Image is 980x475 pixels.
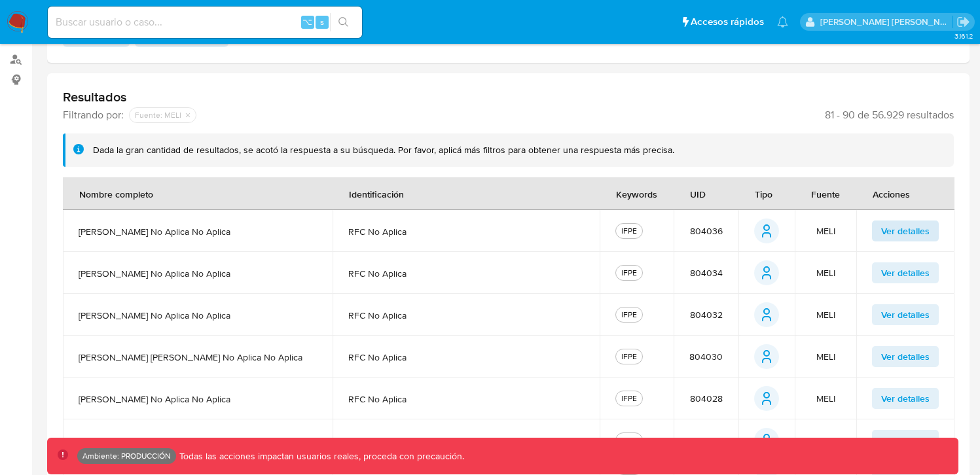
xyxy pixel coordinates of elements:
[954,31,973,41] span: 3.161.2
[82,453,171,459] p: Ambiente: PRODUCCIÓN
[302,16,312,28] span: ⌥
[48,14,362,31] input: Buscar usuario o caso...
[820,16,953,28] p: marcoezequiel.morales@mercadolibre.com
[320,16,324,28] span: s
[777,16,788,27] a: Notificaciones
[176,450,464,463] p: Todas las acciones impactan usuarios reales, proceda con precaución.
[956,15,970,29] a: Salir
[691,15,764,29] span: Accesos rápidos
[330,13,357,31] button: search-icon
